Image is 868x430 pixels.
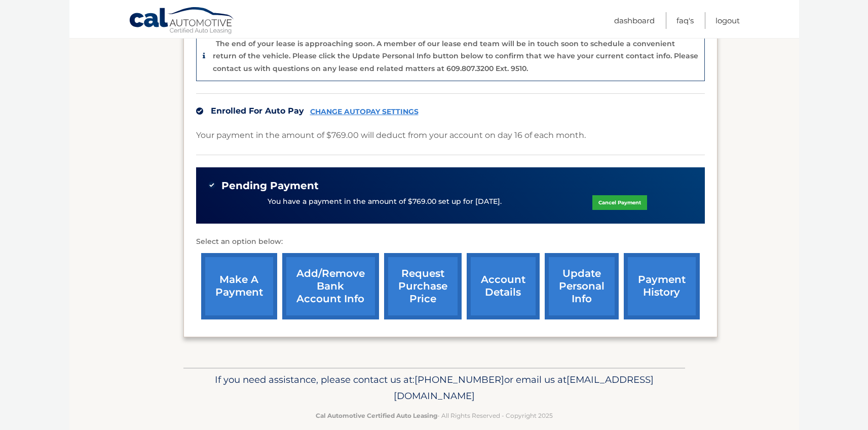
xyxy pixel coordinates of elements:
p: If you need assistance, please contact us at: or email us at [190,372,678,404]
p: Your payment in the amount of $769.00 will deduct from your account on day 16 of each month. [196,128,586,142]
p: You have a payment in the amount of $769.00 set up for [DATE]. [268,196,502,207]
a: make a payment [201,253,277,319]
p: The end of your lease is approaching soon. A member of our lease end team will be in touch soon t... [213,39,698,73]
strong: Cal Automotive Certified Auto Leasing [316,412,437,419]
a: payment history [624,253,700,319]
img: check.svg [196,107,203,115]
a: request purchase price [384,253,462,319]
a: Logout [715,12,740,29]
a: account details [467,253,540,319]
p: Select an option below: [196,236,705,248]
a: Cal Automotive [129,7,235,36]
a: CHANGE AUTOPAY SETTINGS [310,107,419,116]
a: Add/Remove bank account info [282,253,379,319]
span: [PHONE_NUMBER] [414,374,504,385]
a: Cancel Payment [592,195,647,210]
a: FAQ's [676,12,694,29]
a: Dashboard [614,12,655,29]
span: Pending Payment [221,180,319,192]
span: Enrolled For Auto Pay [211,106,304,116]
p: - All Rights Reserved - Copyright 2025 [190,410,678,421]
img: check-green.svg [208,182,215,189]
a: update personal info [545,253,619,319]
